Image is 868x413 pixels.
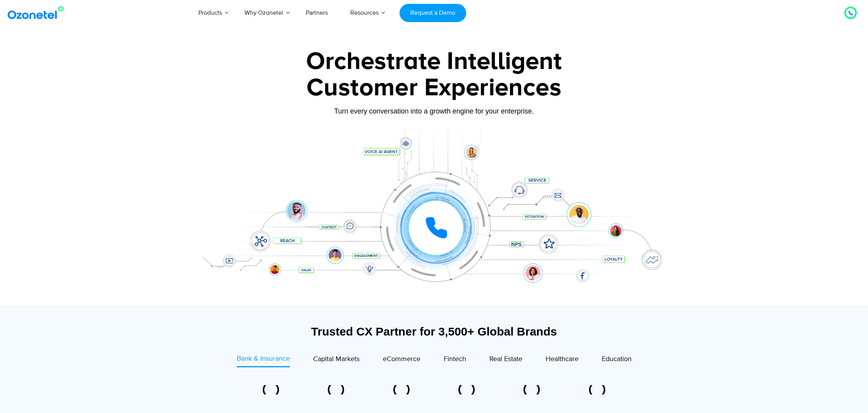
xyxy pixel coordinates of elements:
a: Capital Markets [313,354,360,367]
a: Healthcare [546,354,579,367]
a: Education [602,354,632,367]
a: Request a Demo [400,4,466,22]
div: 2 of 6 [303,385,369,394]
div: Turn every conversation into a growth engine for your enterprise. [192,107,676,115]
a: eCommerce [383,354,420,367]
span: Bank & Insurance [237,354,290,363]
span: eCommerce [383,355,420,363]
div: Trusted CX Partner for 3,500+ Global Brands [196,325,672,338]
div: Image Carousel [238,385,630,394]
a: Fintech [444,354,466,367]
span: Real Estate [489,355,522,363]
span: Education [602,355,632,363]
span: Capital Markets [313,355,360,363]
div: 1 of 6 [238,385,303,394]
span: Fintech [444,355,466,363]
div: 4 of 6 [434,385,499,394]
a: Bank & Insurance [237,354,290,367]
div: 5 of 6 [499,385,564,394]
div: 3 of 6 [369,385,434,394]
div: Customer Experiences [192,69,676,107]
div: 6 of 6 [565,385,630,394]
div: Orchestrate Intelligent [192,49,676,74]
a: Real Estate [489,354,522,367]
span: Healthcare [546,355,579,363]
